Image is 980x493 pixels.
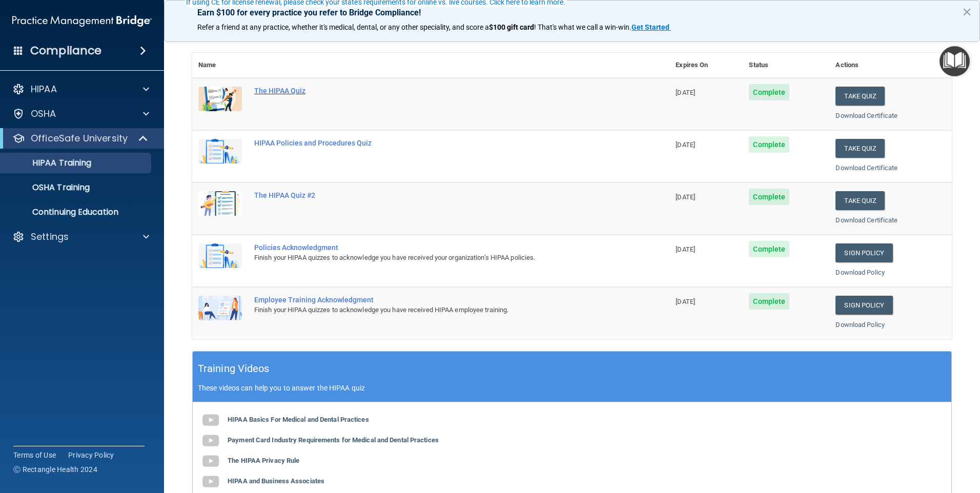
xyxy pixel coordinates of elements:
button: Take Quiz [835,191,885,210]
b: HIPAA and Business Associates [228,477,324,485]
a: Download Certificate [835,112,897,119]
th: Actions [829,53,952,78]
a: Download Policy [835,321,885,328]
p: HIPAA [31,83,57,95]
span: Complete [749,293,789,310]
div: HIPAA Policies and Procedures Quiz [254,139,618,147]
span: Refer a friend at any practice, whether it's medical, dental, or any other speciality, and score a [197,23,489,31]
button: Take Quiz [835,87,885,106]
div: Finish your HIPAA quizzes to acknowledge you have received your organization’s HIPAA policies. [254,252,618,264]
p: OSHA Training [7,182,90,193]
a: Sign Policy [835,296,892,315]
button: Take Quiz [835,139,885,158]
b: HIPAA Basics For Medical and Dental Practices [228,416,369,423]
a: Settings [12,231,149,243]
a: HIPAA [12,83,149,95]
b: The HIPAA Privacy Rule [228,457,299,464]
a: OfficeSafe University [12,132,149,145]
a: Get Started [631,23,671,31]
h5: Training Videos [198,360,270,378]
a: Sign Policy [835,243,892,262]
div: Policies Acknowledgment [254,243,618,252]
a: Privacy Policy [68,450,114,460]
img: gray_youtube_icon.38fcd6cc.png [200,430,221,451]
button: Close [962,4,972,20]
div: Finish your HIPAA quizzes to acknowledge you have received HIPAA employee training. [254,304,618,316]
span: Ⓒ Rectangle Health 2024 [13,464,97,475]
span: [DATE] [676,89,695,96]
span: ! That's what we call a win-win. [534,23,631,31]
p: HIPAA Training [7,158,91,168]
span: Complete [749,84,789,100]
div: The HIPAA Quiz #2 [254,191,618,199]
strong: Get Started [631,23,669,31]
span: [DATE] [676,245,695,253]
a: Download Policy [835,269,885,276]
p: These videos can help you to answer the HIPAA quiz [198,384,946,392]
p: Continuing Education [7,207,147,217]
th: Name [192,53,248,78]
span: Complete [749,189,789,205]
a: Terms of Use [13,450,56,460]
div: The HIPAA Quiz [254,87,618,95]
strong: $100 gift card [489,23,534,31]
th: Status [743,53,829,78]
p: Settings [31,231,69,243]
img: gray_youtube_icon.38fcd6cc.png [200,471,221,492]
span: Complete [749,136,789,153]
p: OfficeSafe University [31,132,128,145]
span: [DATE] [676,298,695,305]
span: [DATE] [676,141,695,149]
span: [DATE] [676,193,695,201]
span: Complete [749,241,789,257]
button: Open Resource Center [940,46,970,76]
a: Download Certificate [835,164,897,172]
a: Download Certificate [835,216,897,224]
img: PMB logo [12,11,152,31]
a: OSHA [12,108,149,120]
p: Earn $100 for every practice you refer to Bridge Compliance! [197,8,947,17]
b: Payment Card Industry Requirements for Medical and Dental Practices [228,436,439,444]
p: OSHA [31,108,56,120]
img: gray_youtube_icon.38fcd6cc.png [200,410,221,430]
th: Expires On [669,53,743,78]
h4: Compliance [30,44,101,58]
iframe: Drift Widget Chat Controller [929,422,968,461]
div: Employee Training Acknowledgment [254,296,618,304]
img: gray_youtube_icon.38fcd6cc.png [200,451,221,471]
